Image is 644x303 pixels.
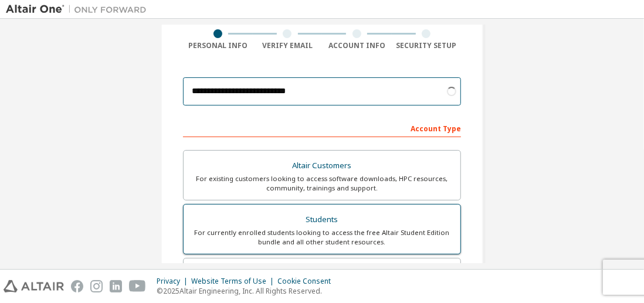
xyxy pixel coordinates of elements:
div: Altair Customers [191,158,453,174]
div: Personal Info [183,41,253,50]
div: Privacy [157,277,191,286]
div: Cookie Consent [277,277,338,286]
div: For currently enrolled students looking to access the free Altair Student Edition bundle and all ... [191,228,453,247]
div: Security Setup [392,41,462,50]
div: Verify Email [253,41,323,50]
img: instagram.svg [90,280,103,292]
div: For existing customers looking to access software downloads, HPC resources, community, trainings ... [191,174,453,193]
img: linkedin.svg [110,280,122,292]
img: Altair One [6,4,152,15]
img: facebook.svg [71,280,83,292]
div: Account Type [183,118,461,137]
img: altair_logo.svg [4,280,64,292]
div: Students [191,212,453,228]
div: Account Info [322,41,392,50]
p: © 2025 Altair Engineering, Inc. All Rights Reserved. [157,286,338,296]
div: Website Terms of Use [191,277,277,286]
img: youtube.svg [129,280,146,292]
